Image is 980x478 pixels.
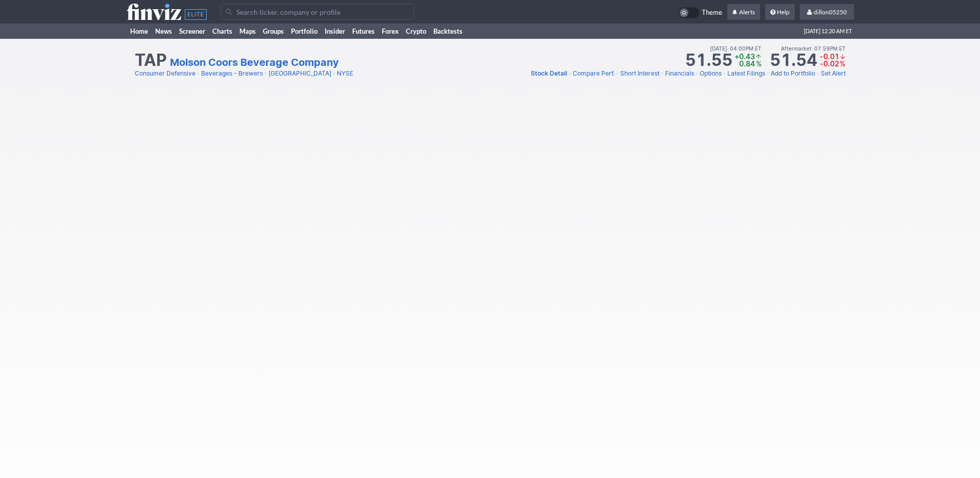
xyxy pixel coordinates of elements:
span: • [695,68,699,79]
a: Financials [665,68,694,79]
a: Short Interest [620,68,659,79]
td: -0.02 [820,60,839,67]
h1: TAP [135,52,167,68]
span: dillon05250 [814,8,847,16]
span: [DATE] 04:00PM ET [710,44,762,53]
span: • [568,68,572,79]
span: Aftermarket 07:59PM ET [781,44,846,53]
a: Maps [236,23,259,39]
a: Insider [321,23,349,39]
a: Add to Portfolio [771,68,815,79]
a: [GEOGRAPHIC_DATA] [268,68,331,79]
a: dillon05250 [800,4,854,20]
a: Help [765,4,795,20]
strong: 51.55 [685,52,732,68]
a: Home [127,23,152,39]
a: Options [700,68,722,79]
a: Stock Detail [531,68,567,79]
input: Search [220,4,414,20]
a: Consumer Defensive [135,68,195,79]
span: • [816,68,820,79]
strong: 51.54 [770,52,817,68]
a: Screener [176,23,209,39]
span: • [332,68,336,79]
span: • [812,45,814,52]
a: Molson Coors Beverage Company [170,55,339,69]
a: Charts [209,23,236,39]
span: Latest Filings [727,69,765,77]
span: Compare Perf. [573,69,615,77]
span: • [197,68,200,79]
span: • [616,68,619,79]
a: Compare Perf. [573,68,615,79]
td: 0.84 [734,60,755,67]
a: Futures [349,23,378,39]
a: Crypto [402,23,430,39]
a: Latest Filings [727,68,765,79]
span: • [264,68,267,79]
a: Forex [378,23,402,39]
a: News [152,23,176,39]
a: Set Alert [821,68,846,79]
span: • [727,45,730,52]
span: Stock Detail [531,69,567,77]
span: • [766,68,770,79]
span: • [660,68,664,79]
a: Beverages - Brewers [201,68,263,79]
a: Alerts [727,4,760,20]
a: NYSE [337,68,353,79]
td: -0.01 [820,53,839,60]
a: Backtests [430,23,466,39]
span: Theme [702,7,722,18]
td: % [755,60,762,67]
span: • [723,68,726,79]
td: +0.43 [734,53,755,60]
td: % [839,60,846,67]
span: [DATE] 12:20 AM ET [804,23,852,39]
a: Theme [678,7,722,18]
a: Groups [259,23,287,39]
a: Portfolio [287,23,321,39]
